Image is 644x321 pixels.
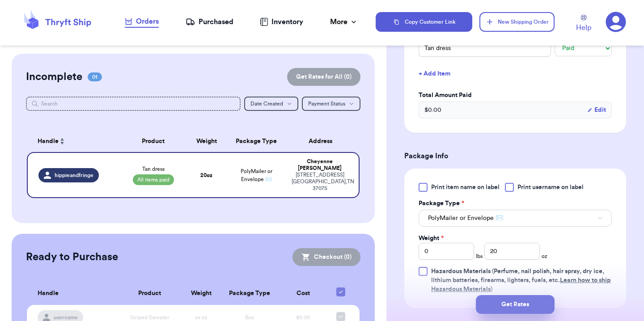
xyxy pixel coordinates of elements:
h2: Ready to Purchase [26,250,118,264]
div: More [330,17,358,27]
button: Checkout (0) [292,248,360,266]
th: Package Type [226,131,286,152]
button: Sort ascending [59,136,66,147]
h3: Package Info [404,151,626,161]
span: username [54,314,78,321]
th: Address [286,131,360,152]
span: Handle [38,137,59,146]
button: New Shipping Order [479,12,555,32]
span: xx oz [195,315,208,320]
span: Box [245,315,254,320]
span: $0.00 [296,315,310,320]
th: Cost [279,282,327,305]
a: Help [576,15,591,33]
span: $ 0.00 [424,106,441,114]
button: Edit [587,106,606,114]
span: Print item name on label [431,183,500,192]
span: Help [576,22,591,33]
span: Print username on label [517,183,584,192]
span: Striped Sweater [130,315,169,320]
button: + Add Item [415,64,615,84]
button: Date Created [244,97,298,111]
span: Date Created [250,101,283,106]
button: Payment Status [302,97,360,111]
input: Search [26,97,241,111]
span: Payment Status [308,101,345,106]
th: Weight [182,282,221,305]
span: PolyMailer or Envelope ✉️ [241,169,272,182]
label: Weight [419,234,444,243]
span: lbs [476,253,483,260]
th: Package Type [220,282,279,305]
th: Product [117,282,182,305]
th: Product [120,131,186,152]
div: [STREET_ADDRESS] [GEOGRAPHIC_DATA] , TN 37075 [292,172,348,192]
span: PolyMailer or Envelope ✉️ [428,214,503,223]
label: Total Amount Paid [419,91,612,100]
label: Package Type [419,199,464,208]
span: Hazardous Materials [431,268,491,275]
span: Handle [38,289,59,298]
div: Orders [125,16,159,27]
span: hippieandfringe [55,172,93,179]
a: Purchased [186,17,233,27]
th: Weight [186,131,226,152]
strong: 20 oz [200,173,212,178]
span: 01 [88,72,102,81]
span: (Perfume, nail polish, hair spray, dry ice, lithium batteries, firearms, lighters, fuels, etc. ) [431,268,611,292]
span: oz [542,253,547,260]
a: Inventory [260,17,303,27]
a: Orders [125,16,159,28]
button: Get Rates for All (0) [287,68,360,86]
button: Get Rates [476,295,555,314]
button: PolyMailer or Envelope ✉️ [419,210,612,227]
button: Copy Customer Link [376,12,472,32]
h2: Incomplete [26,70,82,84]
div: Cheyenne [PERSON_NAME] [292,158,348,172]
span: Tan dress [142,165,165,173]
span: All items paid [133,174,174,185]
